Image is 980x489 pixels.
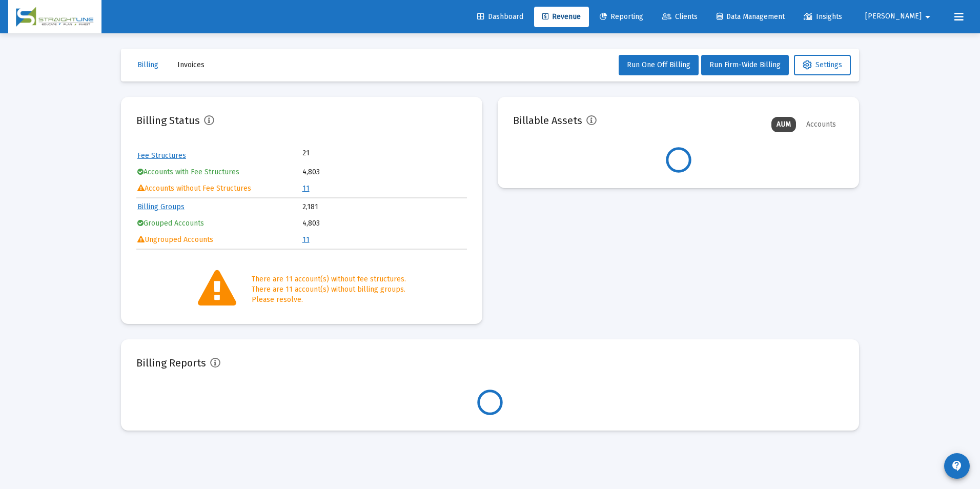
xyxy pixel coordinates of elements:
[302,235,310,244] a: 11
[137,202,185,211] a: Billing Groups
[662,12,698,21] span: Clients
[591,7,651,27] a: Reporting
[136,355,206,371] h2: Billing Reports
[795,7,850,27] a: Insights
[619,55,699,75] button: Run One Off Billing
[534,7,589,27] a: Revenue
[477,12,523,21] span: Dashboard
[302,184,310,193] a: 11
[600,12,643,21] span: Reporting
[865,12,922,21] span: [PERSON_NAME]
[252,295,406,305] div: Please resolve.
[129,55,167,75] button: Billing
[794,55,851,75] button: Settings
[853,6,946,27] button: [PERSON_NAME]
[771,117,796,132] div: AUM
[302,148,384,158] td: 21
[177,60,205,69] span: Invoices
[137,181,301,196] td: Accounts without Fee Structures
[654,7,706,27] a: Clients
[137,216,301,231] td: Grouped Accounts
[709,60,781,69] span: Run Firm-Wide Billing
[708,7,793,27] a: Data Management
[169,55,213,75] button: Invoices
[252,274,406,284] div: There are 11 account(s) without fee structures.
[542,12,581,21] span: Revenue
[302,199,466,215] td: 2,181
[627,60,690,69] span: Run One Off Billing
[804,12,842,21] span: Insights
[302,165,466,180] td: 4,803
[302,216,466,231] td: 4,803
[951,460,963,472] mat-icon: contact_support
[801,117,841,132] div: Accounts
[16,7,94,27] img: Dashboard
[803,60,842,69] span: Settings
[717,12,785,21] span: Data Management
[137,165,301,180] td: Accounts with Fee Structures
[922,7,934,27] mat-icon: arrow_drop_down
[137,151,186,160] a: Fee Structures
[701,55,789,75] button: Run Firm-Wide Billing
[137,232,301,248] td: Ungrouped Accounts
[513,112,582,129] h2: Billable Assets
[137,60,158,69] span: Billing
[136,112,200,129] h2: Billing Status
[469,7,532,27] a: Dashboard
[252,284,406,295] div: There are 11 account(s) without billing groups.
